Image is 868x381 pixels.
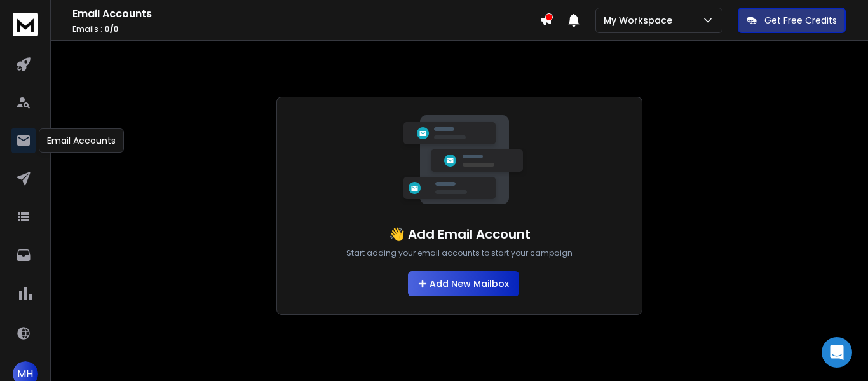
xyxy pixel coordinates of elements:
[346,248,573,258] p: Start adding your email accounts to start your campaign
[389,225,531,243] h1: 👋 Add Email Account
[39,128,124,153] div: Email Accounts
[104,24,119,34] span: 0 / 0
[13,13,38,36] img: logo
[408,271,519,296] button: Add New Mailbox
[822,337,852,368] div: Open Intercom Messenger
[764,14,837,27] p: Get Free Credits
[72,6,539,22] h1: Email Accounts
[72,24,539,34] p: Emails :
[604,14,677,27] p: My Workspace
[738,8,846,33] button: Get Free Credits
